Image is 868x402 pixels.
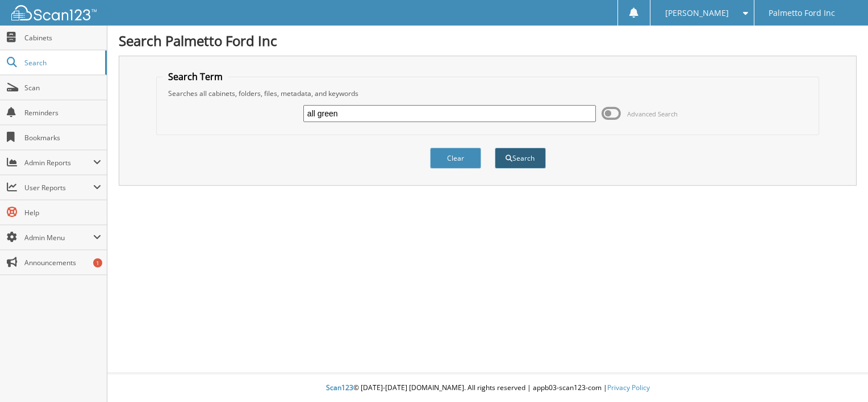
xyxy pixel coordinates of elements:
[607,383,650,392] a: Privacy Policy
[665,10,729,16] span: [PERSON_NAME]
[24,133,101,143] span: Bookmarks
[24,108,101,118] span: Reminders
[627,110,678,118] span: Advanced Search
[93,258,102,267] div: 1
[326,383,353,392] span: Scan123
[24,208,101,217] span: Help
[11,5,97,20] img: scan123-logo-white.svg
[24,58,99,68] span: Search
[24,183,93,192] span: User Reports
[495,148,546,169] button: Search
[107,374,868,402] div: © [DATE]-[DATE] [DOMAIN_NAME]. All rights reserved | appb03-scan123-com |
[24,33,101,43] span: Cabinets
[24,258,101,267] span: Announcements
[119,31,857,50] h1: Search Palmetto Ford Inc
[162,89,813,98] div: Searches all cabinets, folders, files, metadata, and keywords
[24,233,93,242] span: Admin Menu
[769,10,835,16] span: Palmetto Ford Inc
[162,70,228,83] legend: Search Term
[430,148,481,169] button: Clear
[24,83,101,93] span: Scan
[24,158,93,167] span: Admin Reports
